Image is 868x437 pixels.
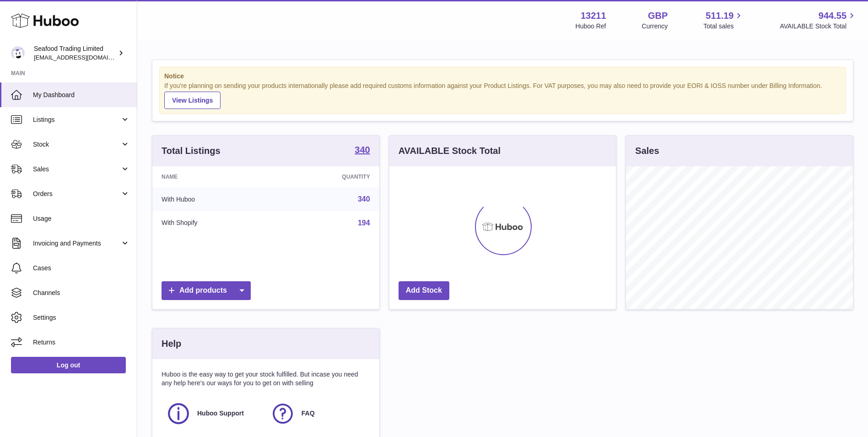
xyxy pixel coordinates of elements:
[635,145,659,157] h3: Sales
[164,92,221,109] a: View Listings
[302,409,315,418] span: FAQ
[581,10,606,22] strong: 13211
[197,409,244,418] span: Huboo Support
[648,10,668,22] strong: GBP
[780,10,857,31] a: 944.55 AVAILABLE Stock Total
[166,401,261,426] a: Huboo Support
[33,338,130,347] span: Returns
[162,281,251,300] a: Add products
[162,145,221,157] h3: Total Listings
[576,22,606,31] div: Huboo Ref
[152,211,275,235] td: With Shopify
[355,145,370,154] strong: 340
[152,166,275,187] th: Name
[642,22,668,31] div: Currency
[152,187,275,211] td: With Huboo
[703,22,744,31] span: Total sales
[162,370,370,388] p: Huboo is the easy way to get your stock fulfilled. But incase you need any help here's our ways f...
[399,281,449,300] a: Add Stock
[358,195,370,203] a: 340
[275,166,379,187] th: Quantity
[33,165,120,174] span: Sales
[33,190,120,198] span: Orders
[703,10,744,31] a: 511.19 Total sales
[355,145,370,156] a: 340
[33,140,120,149] span: Stock
[358,219,370,227] a: 194
[33,91,130,99] span: My Dashboard
[270,401,366,426] a: FAQ
[399,145,501,157] h3: AVAILABLE Stock Total
[33,115,120,124] span: Listings
[164,72,841,81] strong: Notice
[162,338,181,350] h3: Help
[33,239,120,248] span: Invoicing and Payments
[33,313,130,322] span: Settings
[33,264,130,273] span: Cases
[11,357,126,373] a: Log out
[164,82,841,109] div: If you're planning on sending your products internationally please add required customs informati...
[11,46,25,60] img: internalAdmin-13211@internal.huboo.com
[706,10,733,22] span: 511.19
[34,44,116,62] div: Seafood Trading Limited
[33,289,130,297] span: Channels
[780,22,857,31] span: AVAILABLE Stock Total
[33,214,130,223] span: Usage
[819,10,846,22] span: 944.55
[34,54,135,61] span: [EMAIL_ADDRESS][DOMAIN_NAME]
